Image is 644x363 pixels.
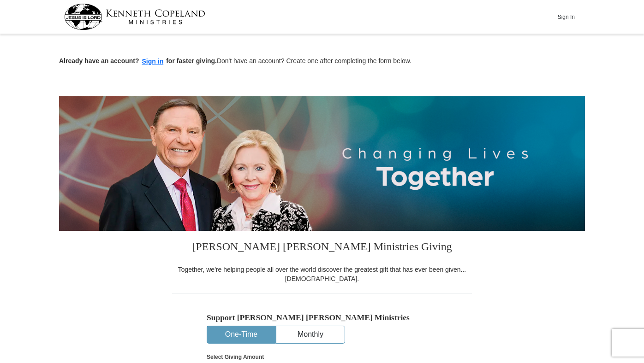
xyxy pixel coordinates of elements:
[59,57,217,64] strong: Already have an account? for faster giving.
[59,56,585,67] p: Don't have an account? Create one after completing the form below.
[276,326,345,343] button: Monthly
[172,231,472,265] h3: [PERSON_NAME] [PERSON_NAME] Ministries Giving
[64,4,205,30] img: kcm-header-logo.svg
[139,56,167,67] button: Sign in
[172,265,472,283] div: Together, we're helping people all over the world discover the greatest gift that has ever been g...
[207,313,437,322] h5: Support [PERSON_NAME] [PERSON_NAME] Ministries
[207,354,264,360] strong: Select Giving Amount
[552,10,580,24] button: Sign In
[207,326,275,343] button: One-Time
